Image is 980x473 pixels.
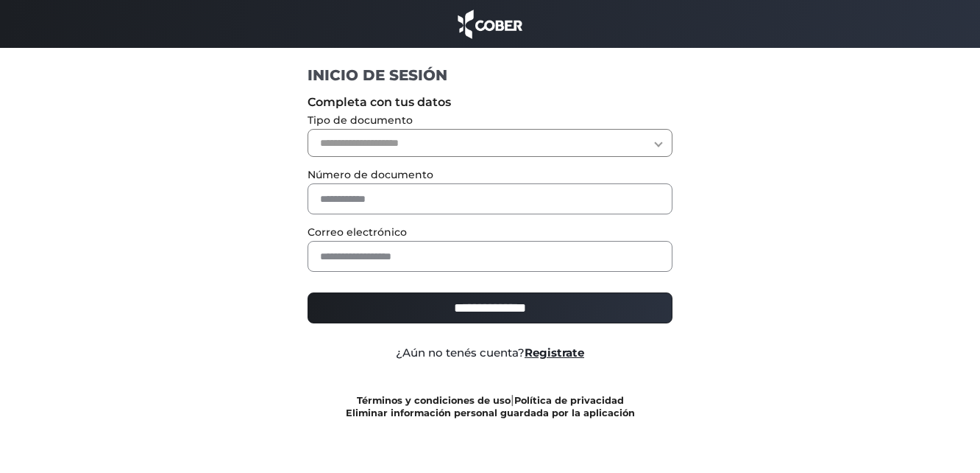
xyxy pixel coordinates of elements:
[454,7,526,41] img: cober_marca.png
[525,346,584,360] a: Registrate
[297,347,684,359] div: ¿Aún no tenés cuenta?
[308,97,673,108] label: Completa con tus datos
[308,66,673,85] h1: INICIO DE SESIÓN
[514,395,624,406] a: Política de privacidad
[308,169,673,181] label: Número de documento
[308,114,673,126] label: Tipo de documento
[346,407,635,418] a: Eliminar información personal guardada por la aplicación
[297,394,684,419] div: |
[357,395,511,406] a: Términos y condiciones de uso
[308,226,673,238] label: Correo electrónico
